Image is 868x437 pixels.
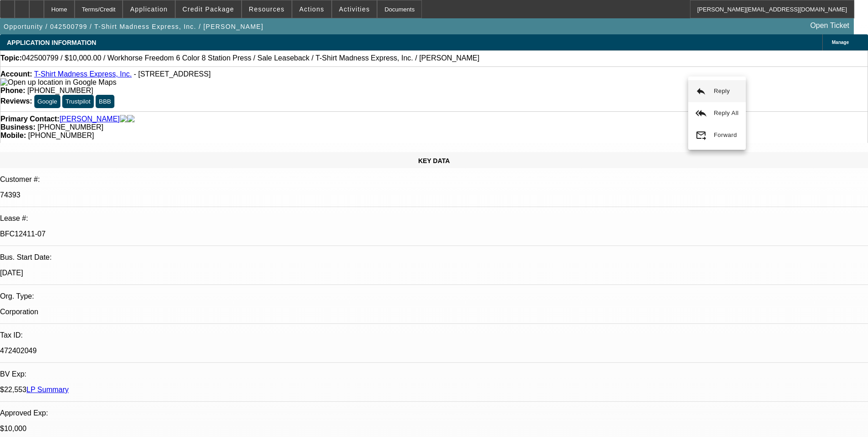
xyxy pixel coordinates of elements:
[292,0,331,18] button: Actions
[695,130,706,141] mat-icon: forward_to_inbox
[339,5,370,13] span: Activities
[27,87,93,94] span: [PHONE_NUMBER]
[0,78,116,86] a: View Google Maps
[0,87,25,94] strong: Phone:
[714,87,730,94] span: Reply
[299,5,324,13] span: Actions
[38,123,103,131] span: [PHONE_NUMBER]
[134,70,210,78] span: - [STREET_ADDRESS]
[28,131,94,139] span: [PHONE_NUMBER]
[0,131,26,139] strong: Mobile:
[59,115,120,123] a: [PERSON_NAME]
[242,0,291,18] button: Resources
[714,109,739,116] span: Reply All
[332,0,377,18] button: Activities
[832,40,849,45] span: Manage
[127,115,135,123] img: linkedin-icon.png
[0,115,59,123] strong: Primary Contact:
[120,115,127,123] img: facebook-icon.png
[0,78,116,87] img: Open up location in Google Maps
[695,86,706,97] mat-icon: reply
[0,54,22,62] strong: Topic:
[62,95,93,108] button: Trustpilot
[7,39,96,46] span: APPLICATION INFORMATION
[34,95,60,108] button: Google
[695,108,706,119] mat-icon: reply_all
[34,70,131,78] a: T-Shirt Madness Express, Inc.
[249,5,285,13] span: Resources
[176,0,241,18] button: Credit Package
[0,70,32,78] strong: Account:
[27,386,69,393] a: LP Summary
[418,157,450,164] span: KEY DATA
[123,0,174,18] button: Application
[0,97,32,105] strong: Reviews:
[714,131,737,138] span: Forward
[96,95,114,108] button: BBB
[807,18,853,33] a: Open Ticket
[4,23,264,30] span: Opportunity / 042500799 / T-Shirt Madness Express, Inc. / [PERSON_NAME]
[22,54,480,62] span: 042500799 / $10,000.00 / Workhorse Freedom 6 Color 8 Station Press / Sale Leaseback / T-Shirt Mad...
[0,123,35,131] strong: Business:
[183,5,234,13] span: Credit Package
[130,5,167,13] span: Application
